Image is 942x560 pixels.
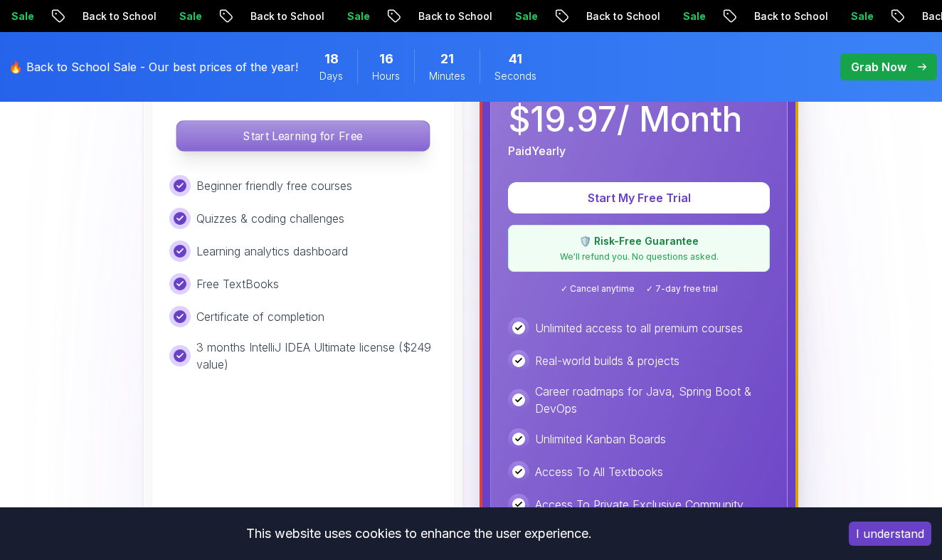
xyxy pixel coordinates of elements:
[535,319,743,337] p: Unlimited access to all premium courses
[742,9,839,23] p: Back to School
[535,352,679,369] p: Real-world builds & projects
[494,69,536,83] span: Seconds
[517,234,761,248] p: 🛡️ Risk-Free Guarantee
[851,58,906,75] p: Grab Now
[379,49,393,69] span: 16 Hours
[535,383,770,417] p: Career roadmaps for Java, Spring Boot & DevOps
[503,9,549,23] p: Sale
[9,58,298,75] p: 🔥 Back to School Sale - Our best prices of the year!
[169,129,437,143] a: Start Learning for Free
[671,9,716,23] p: Sale
[176,121,429,151] p: Start Learning for Free
[70,9,167,23] p: Back to School
[406,9,503,23] p: Back to School
[535,463,663,480] p: Access To All Textbooks
[238,9,335,23] p: Back to School
[509,49,522,69] span: 41 Seconds
[324,49,339,69] span: 18 Days
[319,69,343,83] span: Days
[517,251,761,263] p: We'll refund you. No questions asked.
[508,142,566,159] p: Paid Yearly
[167,9,213,23] p: Sale
[440,49,454,69] span: 21 Minutes
[508,102,742,137] p: $ 19.97 / Month
[525,189,753,206] p: Start My Free Trial
[11,518,827,549] div: This website uses cookies to enhance the user experience.
[508,191,770,205] a: Start My Free Trial
[196,275,279,292] p: Free TextBooks
[372,69,400,83] span: Hours
[535,496,743,513] p: Access To Private Exclusive Community
[849,522,931,546] button: Accept cookies
[196,243,348,260] p: Learning analytics dashboard
[646,283,718,295] span: ✓ 7-day free trial
[335,9,381,23] p: Sale
[574,9,671,23] p: Back to School
[196,210,344,227] p: Quizzes & coding challenges
[196,339,437,373] p: 3 months IntelliJ IDEA Ultimate license ($249 value)
[535,430,666,448] p: Unlimited Kanban Boards
[196,308,324,325] p: Certificate of completion
[176,120,430,152] button: Start Learning for Free
[508,182,770,213] button: Start My Free Trial
[561,283,635,295] span: ✓ Cancel anytime
[196,177,352,194] p: Beginner friendly free courses
[429,69,465,83] span: Minutes
[839,9,884,23] p: Sale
